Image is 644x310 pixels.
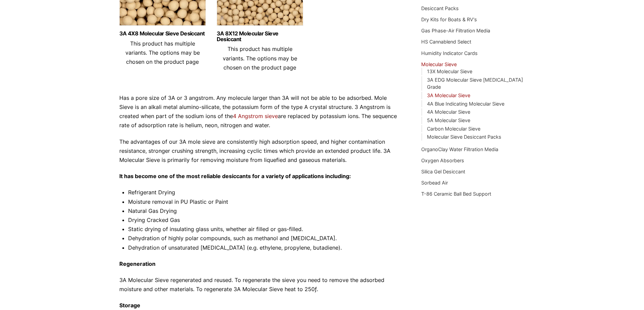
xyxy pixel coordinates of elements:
[421,180,448,186] a: Sorbead Air
[421,158,464,163] a: Oxygen Absorbers
[427,77,523,90] a: 3A EDG Molecular Sieve [MEDICAL_DATA] Grade
[217,31,303,42] a: 3A 8X12 Molecular Sieve Desiccant
[128,225,401,234] li: Static drying of insulating glass units, whether air filled or gas-filled.
[421,61,457,67] a: Molecular Sieve
[128,197,401,206] li: Moisture removal in PU Plastic or Paint
[427,109,470,115] a: 4A Molecular Sieve
[233,113,278,119] a: 4 Angstrom sieve
[427,134,501,140] a: Molecular Sieve Desiccant Packs
[421,169,465,174] a: Silica Gel Desiccant
[223,46,297,71] span: This product has multiple variants. The options may be chosen on the product page
[427,68,472,74] a: 13X Molecular Sieve
[427,101,504,107] a: 4A Blue Indicating Molecular Sieve
[119,31,206,36] a: 3A 4X8 Molecular Sieve Desiccant
[421,5,459,11] a: Desiccant Packs
[421,17,477,22] a: Dry Kits for Boats & RV's
[119,276,401,294] p: 3A Molecular Sieve regenerated and reused. To regenerate the sieve you need to remove the adsorbe...
[421,191,491,197] a: T-86 Ceramic Ball Bed Support
[421,28,490,33] a: Gas Phase-Air Filtration Media
[128,234,401,243] li: Dehydration of highly polar compounds, such as methanol and [MEDICAL_DATA].
[119,173,351,179] strong: It has become one of the most reliable desiccants for a variety of applications including:
[119,260,156,267] strong: Regeneration
[128,216,401,225] li: Drying Cracked Gas
[427,126,480,132] a: Carbon Molecular Sieve
[119,93,401,130] p: Has a pore size of 3A or 3 angstrom. Any molecule larger than 3A will not be able to be adsorbed....
[421,146,498,152] a: OrganoClay Water Filtration Media
[119,137,401,165] p: The advantages of our 3A mole sieve are consistently high adsorption speed, and higher contaminat...
[125,40,200,65] span: This product has multiple variants. The options may be chosen on the product page
[427,92,470,98] a: 3A Molecular Sieve
[128,188,401,197] li: Refrigerant Drying
[128,206,401,216] li: Natural Gas Drying
[128,243,401,252] li: Dehydration of unsaturated [MEDICAL_DATA] (e.g. ethylene, propylene, butadiene).
[421,50,478,56] a: Humidity Indicator Cards
[421,39,471,45] a: HS Cannablend Select
[427,117,470,123] a: 5A Molecular Sieve
[119,302,140,309] strong: Storage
